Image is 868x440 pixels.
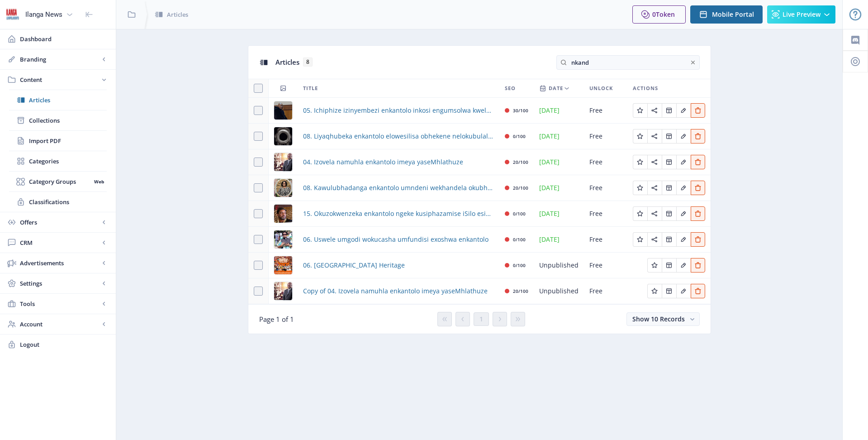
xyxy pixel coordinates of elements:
td: Free [584,278,627,304]
a: Edit page [633,209,647,217]
a: Copy of 04. Izovela namuhla enkantolo imeya yaseMhlathuze [303,286,488,297]
img: d867fff5-7457-4330-b87e-6f431a84f37a.png [274,230,292,249]
td: Free [584,149,627,175]
span: Articles [275,57,299,67]
img: 18b95a10-5bae-45ac-b783-6daea3a88be4.png [274,101,292,120]
input: Type to search [556,55,700,70]
div: 20/100 [513,182,528,193]
img: 996a6f32-c770-467f-8c09-fcf02839ab53.png [274,256,292,274]
span: Classifications [29,197,107,206]
span: 1 [479,316,483,323]
span: Actions [633,83,658,94]
a: Edit page [676,131,691,140]
td: [DATE] [534,124,584,149]
span: SEO [505,83,516,94]
span: Live Preview [783,11,821,18]
a: Edit page [647,131,662,140]
button: Mobile Portal [690,5,763,24]
span: Collections [29,116,107,125]
a: Edit page [676,286,691,295]
td: Free [584,227,627,253]
img: e91d3d2f-8e87-47d1-b702-36ff06d3497b.png [274,179,292,197]
a: 06. Uswele umgodi wokucasha umfundisi exoshwa enkantolo [303,234,489,245]
span: 06. [GEOGRAPHIC_DATA] Heritage [303,260,405,271]
a: 05. Ichiphize izinyembezi enkantolo inkosi engumsolwa kwelokubulawa koweDA [303,105,494,116]
td: Free [584,98,627,124]
div: 20/100 [513,286,528,297]
img: 436832b9-ffd8-4af1-8339-904054c3b943.png [274,127,292,145]
a: Edit page [691,234,705,243]
button: Live Preview [767,5,835,24]
a: Edit page [662,183,676,191]
span: 8 [303,57,313,67]
a: Edit page [691,183,705,191]
a: Collections [9,110,107,130]
a: Edit page [676,209,691,217]
a: 08. Kawulubhadanga enkantolo umndeni wekhandela okubhuntshe umngwabo walo [303,182,494,193]
span: Account [20,320,100,329]
a: Edit page [647,105,662,114]
span: Logout [20,340,109,349]
a: Edit page [676,157,691,166]
a: Edit page [662,105,676,114]
a: Edit page [647,286,662,295]
span: Show 10 Records [632,315,685,323]
td: [DATE] [534,98,584,124]
a: Edit page [691,131,705,140]
a: 15. Okuzokwenzeka enkantolo ngeke kusiphazamise iSilo esihlalweni [303,208,494,219]
div: 0/100 [513,260,526,271]
a: Edit page [691,209,705,217]
td: Unpublished [534,278,584,304]
span: Settings [20,279,100,288]
a: Edit page [662,286,676,295]
img: 6e32966d-d278-493e-af78-9af65f0c2223.png [5,7,20,22]
span: Category Groups [29,177,91,186]
a: Edit page [647,209,662,217]
span: Dashboard [20,34,109,43]
div: Ilanga News [25,5,62,24]
a: Edit page [676,105,691,114]
a: Edit page [662,260,676,269]
span: Import PDF [29,136,107,145]
nb-badge: Web [91,177,107,186]
a: Edit page [691,286,705,295]
a: Edit page [662,234,676,243]
a: Edit page [633,157,647,166]
span: Date [549,83,563,94]
td: Free [584,253,627,278]
a: Edit page [647,183,662,191]
a: Edit page [647,260,662,269]
td: [DATE] [534,175,584,201]
button: Show 10 Records [626,312,700,326]
span: Categories [29,157,107,166]
span: Articles [167,10,188,19]
a: Articles [9,90,107,110]
span: Articles [29,96,107,105]
a: Edit page [662,131,676,140]
span: Branding [20,55,100,64]
a: Edit page [647,157,662,166]
a: Edit page [691,260,705,269]
span: Mobile Portal [712,11,754,18]
img: 2ec7453f-dd2a-484f-82f2-de6bd7b9138c.png [274,282,292,300]
a: Edit page [633,131,647,140]
span: Page 1 of 1 [259,315,294,324]
a: 04. Izovela namuhla enkantolo imeya yaseMhlathuze [303,157,463,167]
a: Edit page [676,183,691,191]
a: 08. Liyaqhubeka enkantolo elowesilisa obhekene nelokubulala unina wezingane nomkhwekazi [303,131,494,142]
span: Unlock [589,83,613,94]
a: Edit page [691,157,705,166]
img: c4724244-d83e-43fd-94bf-0113bd2f861b.png [274,205,292,223]
span: Advertisements [20,258,100,268]
a: Edit page [676,260,691,269]
a: Edit page [633,183,647,191]
a: Classifications [9,192,107,212]
a: Categories [9,151,107,171]
td: Unpublished [534,253,584,278]
a: Category GroupsWeb [9,172,107,191]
